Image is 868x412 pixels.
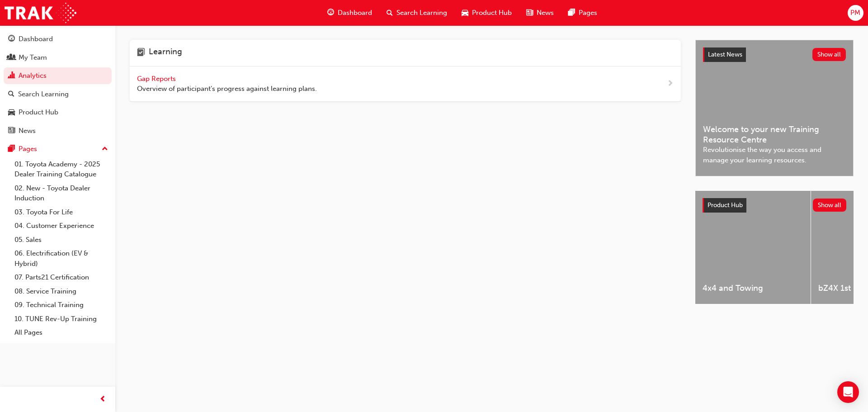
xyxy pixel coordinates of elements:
a: search-iconSearch Learning [379,4,454,22]
span: guage-icon [8,35,15,43]
a: 01. Toyota Academy - 2025 Dealer Training Catalogue [11,157,112,181]
div: Pages [19,144,37,154]
img: Trak [5,3,76,23]
a: 06. Electrification (EV & Hybrid) [11,246,112,270]
a: 02. New - Toyota Dealer Induction [11,181,112,205]
span: Search Learning [396,8,447,18]
a: 04. Customer Experience [11,219,112,233]
span: Pages [579,8,597,18]
a: 08. Service Training [11,284,112,298]
a: All Pages [11,326,112,340]
span: next-icon [667,78,674,90]
span: Welcome to your new Training Resource Centre [703,124,846,145]
button: Show all [812,48,846,61]
span: search-icon [387,7,393,19]
h4: Learning [149,47,182,59]
div: Open Intercom Messenger [837,381,859,403]
span: Product Hub [708,201,743,209]
span: guage-icon [327,7,334,19]
a: Product HubShow all [703,198,846,213]
span: 4x4 and Towing [703,283,803,294]
span: news-icon [526,7,533,19]
span: people-icon [8,54,15,62]
span: pages-icon [8,145,15,153]
span: Revolutionise the way you access and manage your learning resources. [703,145,846,165]
a: Latest NewsShow allWelcome to your new Training Resource CentreRevolutionise the way you access a... [695,40,854,176]
span: car-icon [8,109,15,117]
span: News [537,8,554,18]
a: pages-iconPages [561,4,604,22]
a: News [4,123,112,139]
span: search-icon [8,90,14,99]
a: Gap Reports Overview of participant's progress against learning plans.next-icon [130,66,681,102]
span: Dashboard [338,8,372,18]
div: Search Learning [18,89,69,99]
a: 05. Sales [11,233,112,247]
a: 03. Toyota For Life [11,205,112,219]
a: Dashboard [4,31,112,47]
span: Gap Reports [137,75,178,83]
span: Product Hub [472,8,512,18]
a: car-iconProduct Hub [454,4,519,22]
button: Pages [4,141,112,157]
span: Latest News [708,51,742,58]
span: prev-icon [99,394,106,405]
span: up-icon [102,143,108,155]
a: guage-iconDashboard [320,4,379,22]
a: 4x4 and Towing [695,191,811,304]
button: Show all [813,199,847,212]
a: 07. Parts21 Certification [11,270,112,284]
div: My Team [19,52,47,63]
a: 09. Technical Training [11,298,112,312]
div: Product Hub [19,107,58,118]
a: 10. TUNE Rev-Up Training [11,312,112,326]
a: Latest NewsShow all [703,47,846,62]
span: news-icon [8,127,15,135]
span: chart-icon [8,72,15,80]
div: News [19,126,36,136]
div: Dashboard [19,34,53,44]
a: Search Learning [4,86,112,103]
a: Product Hub [4,104,112,121]
a: news-iconNews [519,4,561,22]
a: Analytics [4,67,112,84]
span: Overview of participant's progress against learning plans. [137,84,317,94]
button: PM [848,5,863,21]
span: car-icon [462,7,468,19]
span: PM [850,8,860,18]
button: DashboardMy TeamAnalyticsSearch LearningProduct HubNews [4,29,112,141]
a: My Team [4,49,112,66]
span: learning-icon [137,47,145,59]
span: pages-icon [568,7,575,19]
